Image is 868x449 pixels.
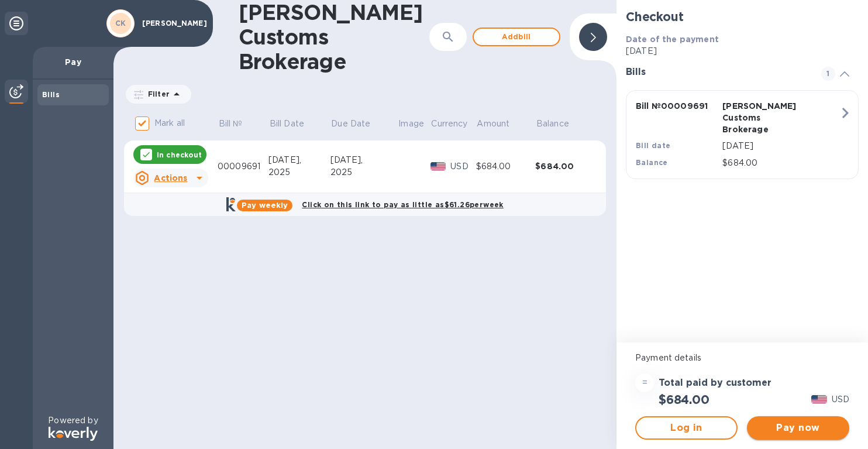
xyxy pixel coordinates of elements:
h3: Bills [626,67,807,78]
b: Bill date [636,141,671,150]
div: 2025 [268,166,330,179]
button: Pay now [747,416,849,440]
span: 1 [821,67,835,81]
img: USD [430,162,446,170]
b: Click on this link to pay as little as $61.26 per week [302,200,503,209]
span: Bill № [219,118,258,130]
span: Add bill [483,30,550,44]
div: [DATE], [330,154,398,166]
span: Pay now [756,421,840,435]
p: USD [450,160,476,173]
h2: Checkout [626,9,859,24]
p: Filter [143,89,170,99]
div: 2025 [330,166,398,179]
div: $684.00 [476,160,536,173]
div: [DATE], [268,154,330,166]
p: Pay [42,56,104,68]
span: Due Date [331,118,385,130]
div: = [635,373,654,392]
b: Date of the payment [626,35,719,44]
button: Bill №00009691[PERSON_NAME] Customs BrokerageBill date[DATE]Balance$684.00 [626,90,859,179]
p: Currency [431,118,467,130]
p: Mark all [154,117,185,129]
b: Balance [636,158,668,167]
p: In checkout [157,150,202,160]
p: Amount [477,118,509,130]
h3: Total paid by customer [659,378,771,389]
span: Log in [646,421,727,435]
button: Addbill [473,28,560,46]
p: Bill № [219,118,243,130]
p: [PERSON_NAME] Customs Brokerage [722,100,804,135]
img: USD [811,395,827,403]
p: Bill № 00009691 [636,100,718,112]
span: Balance [536,118,584,130]
h2: $684.00 [659,392,709,407]
p: [PERSON_NAME] [142,19,201,28]
p: Image [398,118,424,130]
span: Bill Date [270,118,319,130]
div: 00009691 [218,160,268,173]
p: Payment details [635,352,849,364]
b: Bills [42,90,60,99]
p: Balance [536,118,569,130]
p: Bill Date [270,118,304,130]
p: Due Date [331,118,370,130]
button: Log in [635,416,738,440]
u: Actions [154,173,187,183]
div: $684.00 [535,160,595,172]
img: Logo [49,427,98,441]
p: [DATE] [626,45,859,57]
b: CK [115,19,126,28]
span: Amount [477,118,525,130]
p: USD [832,393,849,406]
b: Pay weekly [242,201,288,210]
p: Powered by [48,414,98,427]
p: [DATE] [722,140,839,152]
p: $684.00 [722,157,839,169]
